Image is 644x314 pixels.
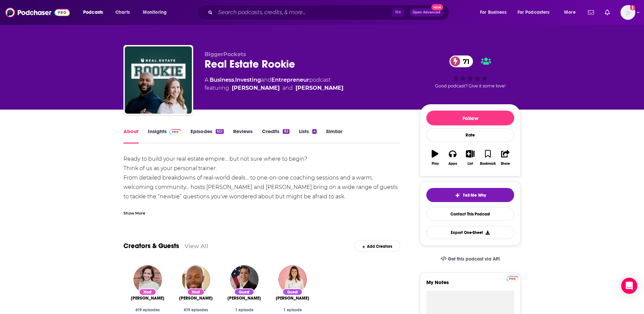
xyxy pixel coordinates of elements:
div: List [468,162,473,166]
span: Tell Me Why [463,193,486,198]
a: About [123,128,139,144]
div: 619 episodes [129,308,166,312]
a: Zeona McIntyre [278,265,307,294]
a: Zeona McIntyre [276,296,309,301]
a: Creators & Guests [123,242,179,250]
span: [PERSON_NAME] [227,296,261,301]
button: open menu [513,7,559,18]
div: Apps [448,162,457,166]
div: Rate [426,128,514,142]
span: 71 [456,55,473,67]
a: Ashley Kehr [131,296,164,301]
span: For Podcasters [518,8,550,17]
img: User Profile [621,5,635,20]
input: Search podcasts, credits, & more... [215,7,392,18]
div: Guest [282,288,303,296]
button: open menu [559,7,584,18]
a: Pro website [506,275,518,281]
div: Open Intercom Messenger [621,278,637,294]
a: Similar [326,128,342,144]
div: 619 episodes [177,308,215,312]
a: Episodes622 [191,128,224,144]
svg: Add a profile image [630,5,635,10]
a: Charts [111,7,134,18]
button: Play [426,146,444,170]
div: Share [501,162,510,166]
button: Bookmark [479,146,496,170]
span: ⌘ K [392,8,404,17]
button: open menu [138,7,175,18]
div: Guest [234,288,254,296]
a: Show notifications dropdown [602,7,612,18]
span: , [234,77,235,83]
span: [PERSON_NAME] [131,296,164,301]
span: and [282,84,293,92]
button: Share [497,146,514,170]
img: Tony J. Robinson [182,265,210,294]
span: Podcasts [83,8,103,17]
a: View All [184,242,208,249]
span: Logged in as JamesRod2024 [621,5,635,20]
span: More [564,8,576,17]
a: Get this podcast via API [435,251,505,267]
a: Entrepreneur [271,77,309,83]
div: Bookmark [480,162,496,166]
button: Apps [444,146,461,170]
div: Search podcasts, credits, & more... [203,5,455,20]
span: Charts [115,8,130,17]
a: Investing [235,77,261,83]
img: Ashley Kehr [133,265,162,294]
div: Add Creators [354,240,400,252]
a: Business [210,77,234,83]
img: tell me why sparkle [455,193,460,198]
a: InsightsPodchaser Pro [148,128,181,144]
span: and [261,77,271,83]
div: 4 [312,129,317,134]
span: [PERSON_NAME] [179,296,213,301]
img: Podchaser Pro [506,276,518,281]
span: Get this podcast via API [448,256,500,262]
div: Host [139,288,156,296]
button: tell me why sparkleTell Me Why [426,188,514,202]
a: Reviews [233,128,253,144]
span: New [431,4,443,10]
a: Lists4 [299,128,317,144]
a: Tony J. Robinson [232,84,280,92]
span: BiggerPockets [205,51,246,57]
div: 1 episode [225,308,263,312]
span: featuring [205,84,343,92]
a: Credits82 [262,128,289,144]
button: open menu [78,7,112,18]
span: Good podcast? Give it some love! [435,83,505,88]
a: Contact This Podcast [426,207,514,221]
span: Monitoring [143,8,167,17]
img: Ali Garced [230,265,259,294]
button: Open AdvancedNew [410,8,443,16]
span: [PERSON_NAME] [276,296,309,301]
div: 622 [216,129,224,134]
label: My Notes [426,279,514,291]
a: Ashley Kehr [296,84,343,92]
a: 71 [449,55,473,67]
img: Real Estate Rookie [125,46,192,114]
a: Show notifications dropdown [585,7,597,18]
div: 1 episode [274,308,311,312]
div: Ready to build your real estate empire… but not sure where to begin? Think of us as your personal... [123,154,400,239]
img: Podchaser Pro [169,129,181,134]
button: List [462,146,479,170]
a: Ali Garced [227,296,261,301]
button: Export One-Sheet [426,226,514,239]
button: Follow [426,111,514,125]
img: Podchaser - Follow, Share and Rate Podcasts [5,6,70,19]
div: Host [187,288,205,296]
div: A podcast [205,76,343,92]
div: 82 [283,129,289,134]
span: Open Advanced [413,11,440,14]
button: open menu [475,7,515,18]
div: 71Good podcast? Give it some love! [420,51,521,93]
